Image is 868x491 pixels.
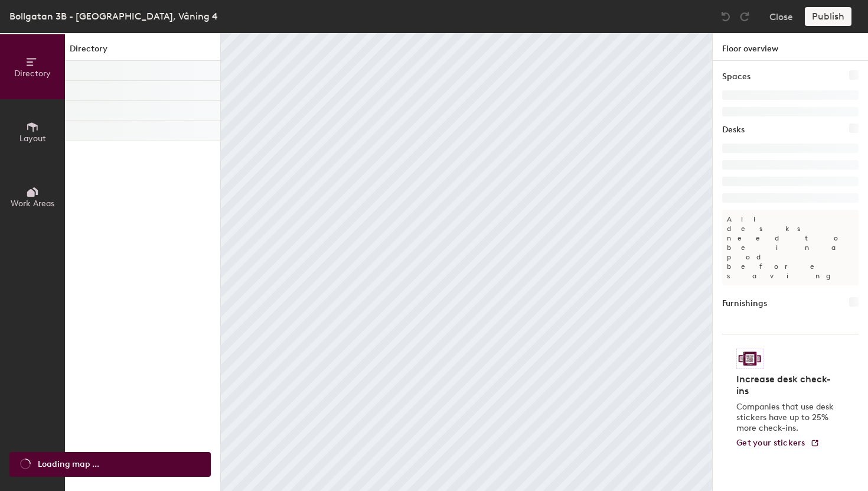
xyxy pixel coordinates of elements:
a: Get your stickers [736,438,820,448]
span: Layout [19,134,46,144]
span: Loading map ... [38,458,99,471]
span: Get your stickers [736,438,805,448]
p: All desks need to be in a pod before saving [722,210,859,285]
span: Work Areas [11,199,54,209]
h1: Spaces [722,70,750,83]
div: Bollgatan 3B - [GEOGRAPHIC_DATA], Våning 4 [9,9,218,24]
span: Directory [14,69,51,79]
h1: Directory [65,43,220,61]
canvas: Map [221,33,712,491]
h4: Increase desk check-ins [736,373,837,397]
h1: Furnishings [722,297,767,310]
img: Undo [720,11,732,22]
img: Redo [739,11,750,22]
img: Sticker logo [736,349,763,369]
h1: Desks [722,123,745,136]
button: Close [769,7,793,26]
p: Companies that use desk stickers have up to 25% more check-ins. [736,402,837,434]
h1: Floor overview [713,33,868,61]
